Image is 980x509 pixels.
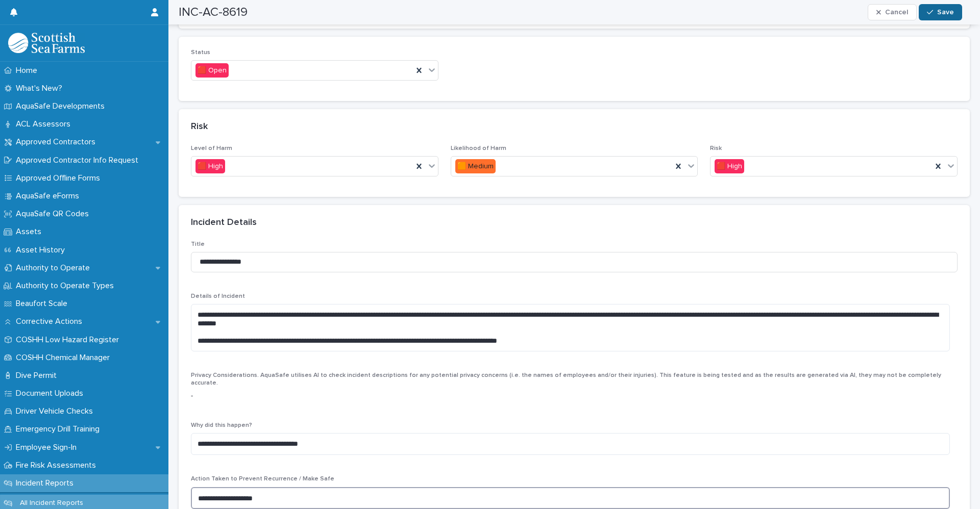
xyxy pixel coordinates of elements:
[937,9,954,16] span: Save
[12,156,146,165] p: Approved Contractor Info Request
[451,145,506,151] span: Likelihood of Harm
[195,63,229,78] div: 🟥 Open
[8,33,85,53] img: bPIBxiqnSb2ggTQWdOVV
[191,372,941,386] span: Privacy Considerations. AquaSafe utilises AI to check incident descriptions for any potential pri...
[195,159,225,174] div: 🟥 High
[191,391,958,401] p: -
[12,353,118,363] p: COSHH Chemical Manager
[191,241,205,247] span: Title
[12,299,76,309] p: Beaufort Scale
[455,159,496,174] div: 🟧 Medium
[12,281,122,291] p: Authority to Operate Types
[12,461,104,470] p: Fire Risk Assessments
[179,5,248,20] h2: INC-AC-8619
[919,4,962,20] button: Save
[12,478,82,488] p: Incident Reports
[868,4,917,20] button: Cancel
[191,293,245,299] span: Details of Incident
[191,476,334,482] span: Action Taken to Prevent Recurrence / Make Safe
[191,145,232,151] span: Level of Harm
[12,119,79,129] p: ACL Assessors
[12,101,113,111] p: AquaSafe Developments
[191,49,210,56] span: Status
[12,209,97,219] p: AquaSafe QR Codes
[710,145,722,151] span: Risk
[12,84,70,93] p: What's New?
[191,121,208,133] h2: Risk
[12,499,91,507] p: All Incident Reports
[12,191,87,201] p: AquaSafe eForms
[12,371,65,380] p: Dive Permit
[12,317,90,326] p: Corrective Actions
[12,245,73,255] p: Asset History
[12,424,108,434] p: Emergency Drill Training
[12,66,45,75] p: Home
[191,422,252,428] span: Why did this happen?
[12,227,50,237] p: Assets
[12,443,85,452] p: Employee Sign-In
[12,389,91,398] p: Document Uploads
[12,137,104,147] p: Approved Contractors
[715,159,744,174] div: 🟥 High
[12,173,108,183] p: Approved Offline Forms
[12,263,98,273] p: Authority to Operate
[885,9,908,16] span: Cancel
[12,406,101,416] p: Driver Vehicle Checks
[191,217,257,228] h2: Incident Details
[12,335,127,345] p: COSHH Low Hazard Register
